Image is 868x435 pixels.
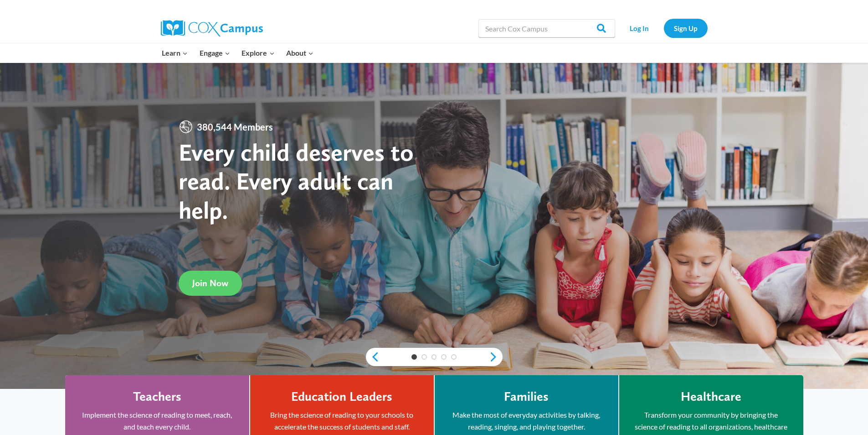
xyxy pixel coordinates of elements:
[411,354,417,360] a: 1
[366,351,380,362] a: previous
[489,351,503,362] a: next
[156,43,319,63] nav: Primary Navigation
[441,354,447,360] a: 4
[162,47,188,59] span: Learn
[448,409,605,432] p: Make the most of everyday activities by talking, reading, singing, and playing together.
[291,389,392,404] h4: Education Leaders
[504,389,549,404] h4: Families
[264,409,420,432] p: Bring the science of reading to your schools to accelerate the success of students and staff.
[620,19,708,37] nav: Secondary Navigation
[431,354,437,360] a: 3
[451,354,457,360] a: 5
[620,19,659,37] a: Log In
[200,47,230,59] span: Engage
[193,120,277,134] span: 380,544 Members
[478,19,615,37] input: Search Cox Campus
[192,278,228,288] span: Join Now
[179,137,414,225] strong: Every child deserves to read. Every adult can help.
[79,409,236,432] p: Implement the science of reading to meet, reach, and teach every child.
[681,389,741,404] h4: Healthcare
[179,271,242,296] a: Join Now
[133,389,181,404] h4: Teachers
[286,47,313,59] span: About
[241,47,274,59] span: Explore
[366,348,503,366] div: content slider buttons
[664,19,708,37] a: Sign Up
[161,20,263,37] img: Cox Campus
[421,354,427,360] a: 2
